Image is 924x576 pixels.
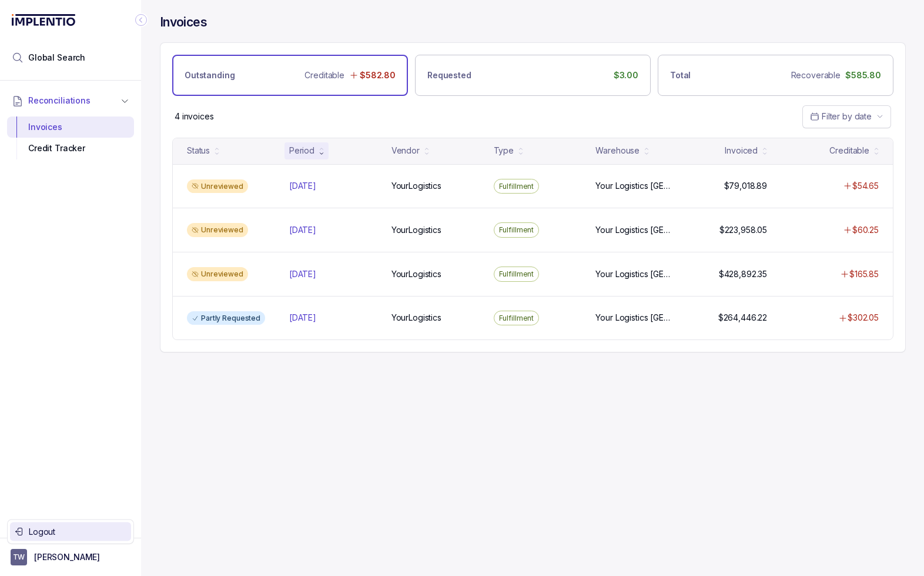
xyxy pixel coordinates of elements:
h4: Invoices [160,14,207,31]
p: 4 invoices [175,111,214,122]
p: [PERSON_NAME] [34,551,100,563]
span: User initials [11,549,27,565]
p: [DATE] [289,180,316,192]
p: [DATE] [289,268,316,280]
span: Global Search [28,52,85,64]
p: Fulfillment [499,224,534,236]
span: Reconciliations [28,95,91,106]
p: $79,018.89 [724,180,768,192]
p: Your Logistics [GEOGRAPHIC_DATA] / [GEOGRAPHIC_DATA] [595,224,674,236]
search: Date Range Picker [810,111,872,122]
p: Requested [427,69,471,81]
div: Unreviewed [187,179,248,194]
p: $302.05 [848,312,879,324]
div: Unreviewed [187,223,248,237]
div: Vendor [391,145,420,157]
div: Unreviewed [187,267,248,281]
div: Type [494,145,514,157]
div: Invoiced [725,145,758,157]
div: Collapse Icon [134,13,148,27]
button: User initials[PERSON_NAME] [11,549,130,565]
p: $223,958.05 [719,224,767,236]
span: Filter by date [822,111,872,121]
div: Partly Requested [187,311,265,325]
div: Period [289,145,314,157]
p: $264,446.22 [718,312,767,324]
p: Logout [29,526,126,538]
div: Reconciliations [7,114,134,162]
div: Remaining page entries [175,111,214,122]
p: YourLogistics [391,224,441,236]
p: Fulfillment [499,312,534,324]
div: Credit Tracker [16,138,125,159]
p: YourLogistics [391,180,441,192]
p: [DATE] [289,312,316,324]
p: Your Logistics [GEOGRAPHIC_DATA] / [GEOGRAPHIC_DATA] [595,312,674,324]
p: Outstanding [185,69,235,81]
p: Creditable [304,69,344,81]
p: Fulfillment [499,181,534,192]
div: Creditable [829,145,869,157]
div: Warehouse [595,145,640,157]
p: Fulfillment [499,268,534,280]
div: Invoices [16,116,125,138]
p: [DATE] [289,224,316,236]
button: Date Range Picker [802,105,891,128]
p: Recoverable [791,69,841,81]
p: $585.80 [845,69,881,81]
p: Total [670,69,691,81]
p: $165.85 [849,268,879,280]
p: $54.65 [852,180,879,192]
p: $60.25 [852,224,879,236]
p: $3.00 [614,69,638,81]
p: $428,892.35 [719,268,767,280]
div: Status [187,145,210,157]
p: YourLogistics [391,312,441,324]
button: Reconciliations [7,88,134,114]
p: Your Logistics [GEOGRAPHIC_DATA] / [GEOGRAPHIC_DATA] [595,180,674,192]
p: Your Logistics [GEOGRAPHIC_DATA] / [GEOGRAPHIC_DATA] [595,268,674,280]
p: YourLogistics [391,268,441,280]
p: $582.80 [360,69,396,81]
